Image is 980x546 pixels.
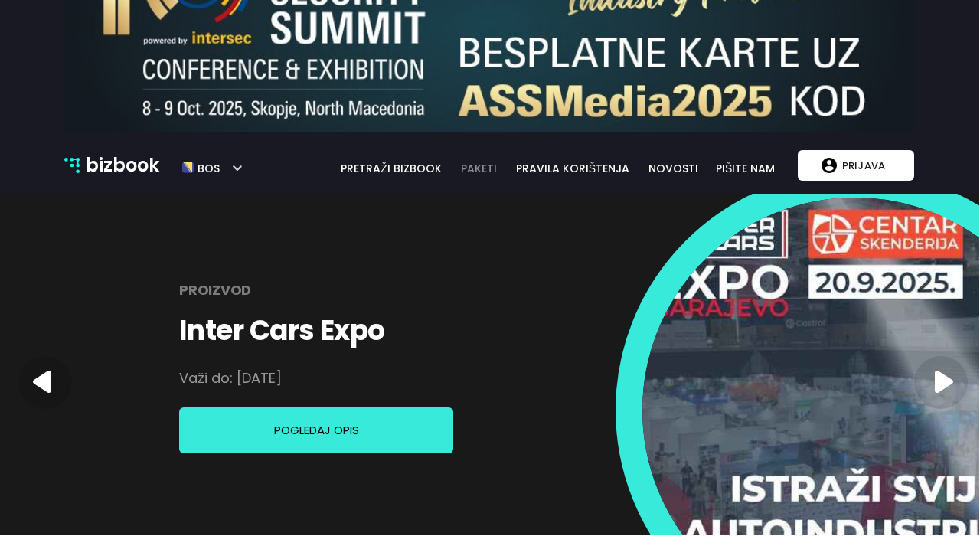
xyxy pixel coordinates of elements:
[707,160,784,177] a: pišite nam
[822,158,837,173] img: account logo
[452,160,506,177] a: paketi
[179,407,453,453] button: Pogledaj opis
[179,275,251,306] h2: Proizvod
[506,160,639,177] a: pravila korištenja
[798,150,914,181] button: Prijava
[194,155,220,175] h5: bos
[86,151,159,180] p: bizbook
[182,155,194,181] img: bos
[64,151,159,180] a: bizbook
[331,160,452,177] a: pretraži bizbook
[179,363,282,394] p: Važi do: [DATE]
[837,151,890,180] p: Prijava
[639,160,707,177] a: novosti
[64,158,80,173] img: bizbook
[179,312,385,349] h1: Inter Cars Expo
